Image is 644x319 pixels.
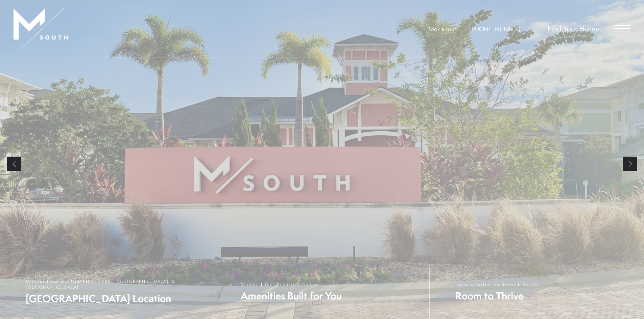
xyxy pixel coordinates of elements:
a: Call Us at 813-570-8014 [470,25,520,33]
a: Layouts Perfect For Every Lifestyle [429,265,644,319]
span: Layouts Perfect For Every Lifestyle [455,282,539,287]
a: Next [623,157,637,171]
a: Book a Tour [427,25,456,33]
span: Minutes from [GEOGRAPHIC_DATA], [GEOGRAPHIC_DATA], & [GEOGRAPHIC_DATA] [26,278,208,290]
span: Modern Lifestyle Centric Spaces [241,282,342,287]
a: Find Your Home [548,23,599,34]
a: Modern Lifestyle Centric Spaces [215,265,429,319]
span: Room to Thrive [455,289,539,303]
button: Open Menu [614,25,630,31]
img: MSouth [14,8,68,49]
span: [PHONE_NUMBER] [470,25,520,33]
a: Previous [7,157,21,171]
span: [GEOGRAPHIC_DATA] Location [26,292,208,305]
span: Amenities Built for You [241,289,342,303]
